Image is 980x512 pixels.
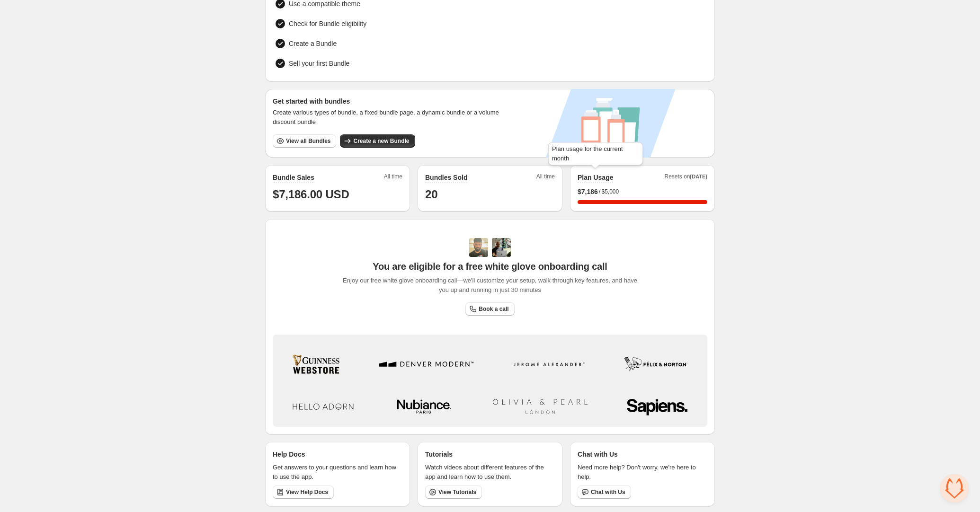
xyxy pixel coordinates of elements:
button: Chat with Us [578,486,631,499]
div: / [578,187,707,196]
button: View all Bundles [273,134,336,148]
h3: Get started with bundles [273,97,508,106]
h1: $7,186.00 USD [273,187,402,202]
h2: Plan Usage [578,173,613,182]
span: Book a call [479,305,508,313]
img: Adi [469,238,488,257]
span: $5,000 [601,188,619,195]
span: All time [536,173,555,183]
span: Enjoy our free white glove onboarding call—we'll customize your setup, walk through key features,... [338,276,642,295]
p: Tutorials [425,450,453,459]
p: Help Docs [273,450,305,459]
span: Create various types of bundle, a fixed bundle page, a dynamic bundle or a volume discount bundle [273,108,508,127]
span: Resets on [665,173,708,183]
img: Prakhar [492,238,511,257]
span: Check for Bundle eligibility [289,19,366,28]
h1: 20 [425,187,555,202]
span: Sell your first Bundle [289,59,349,68]
span: You are eligible for a free white glove onboarding call [373,261,607,272]
a: View Tutorials [425,486,482,499]
h2: Bundle Sales [273,173,314,182]
p: Watch videos about different features of the app and learn how to use them. [425,463,555,482]
span: $ 7,186 [578,187,598,196]
span: View Tutorials [438,488,476,496]
span: [DATE] [690,174,707,179]
span: Create a new Bundle [353,137,409,145]
a: View Help Docs [273,486,334,499]
a: Book a call [465,302,514,316]
div: Open chat [940,474,969,503]
p: Chat with Us [578,450,618,459]
span: Chat with Us [591,488,625,496]
p: Get answers to your questions and learn how to use the app. [273,463,402,482]
button: Create a new Bundle [340,134,415,148]
span: View all Bundles [286,137,330,145]
span: All time [384,173,402,183]
p: Need more help? Don't worry, we're here to help. [578,463,707,482]
h2: Bundles Sold [425,173,467,182]
span: Create a Bundle [289,39,337,48]
span: View Help Docs [286,488,328,496]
